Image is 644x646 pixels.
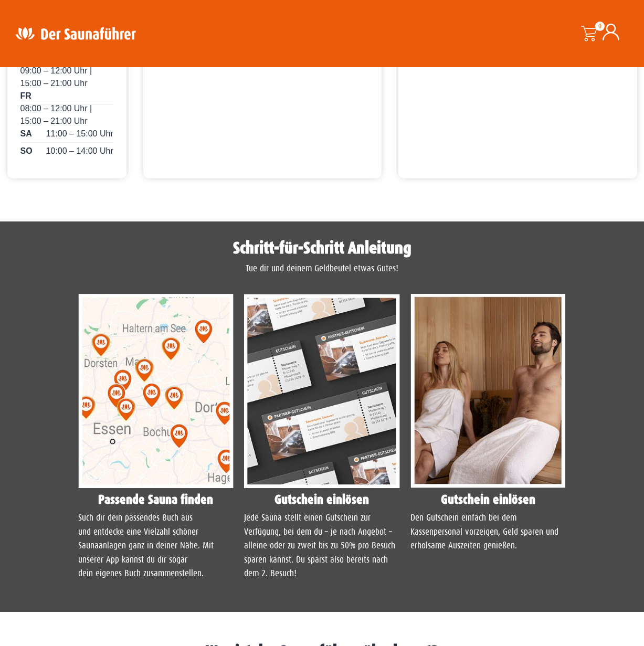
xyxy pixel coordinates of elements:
h1: Schritt-für-Schritt Anleitung [13,240,632,257]
p: Jede Sauna stellt einen Gutschein zur Verfügung, bei dem du – je nach Angebot – alleine oder zu z... [244,511,400,580]
span: 08:00 – 12:00 Uhr | 15:00 – 21:00 Uhr [20,102,113,128]
h4: Gutschein einlösen [244,493,400,506]
span: FR [20,90,31,102]
h4: Passende Sauna finden [78,493,234,506]
span: 11:00 – 15:00 Uhr [46,128,113,140]
span: SO [20,145,33,157]
p: Den Gutschein einfach bei dem Kassenpersonal vorzeigen, Geld sparen und erholsame Auszeiten genie... [410,511,566,553]
span: 10:00 – 14:00 Uhr [46,145,113,157]
span: SA [20,128,32,140]
h4: Gutschein einlösen [410,493,566,506]
p: Tue dir und deinem Geldbeutel etwas Gutes! [13,262,632,276]
span: 09:00 – 12:00 Uhr | 15:00 – 21:00 Uhr [20,65,113,90]
span: 0 [595,22,605,31]
p: Such dir dein passendes Buch aus und entdecke eine Vielzahl schöner Saunaanlagen ganz in deiner N... [78,511,234,580]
